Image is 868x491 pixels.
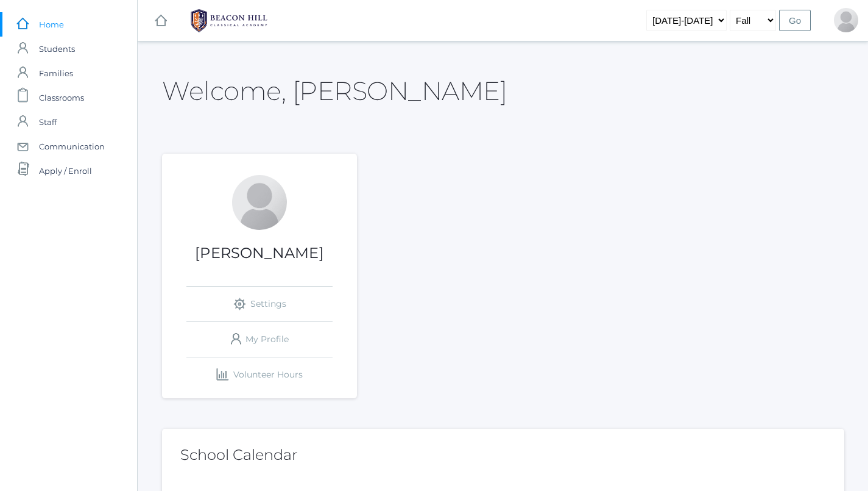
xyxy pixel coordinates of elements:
span: Students [39,37,75,61]
h2: School Calendar [180,447,826,463]
h2: Welcome, [PERSON_NAME] [162,77,507,105]
div: Lydia Chaffin [232,175,287,230]
span: Classrooms [39,85,84,110]
span: Apply / Enroll [39,159,92,183]
input: Go [779,10,811,31]
span: Communication [39,134,105,159]
span: Staff [39,110,57,134]
h1: [PERSON_NAME] [162,245,357,261]
a: My Profile [186,322,333,357]
span: Home [39,12,64,37]
img: 1_BHCALogos-05.png [183,5,275,36]
div: Lydia Chaffin [834,8,858,32]
a: Settings [186,287,333,321]
a: Volunteer Hours [186,357,333,392]
span: Families [39,61,73,85]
